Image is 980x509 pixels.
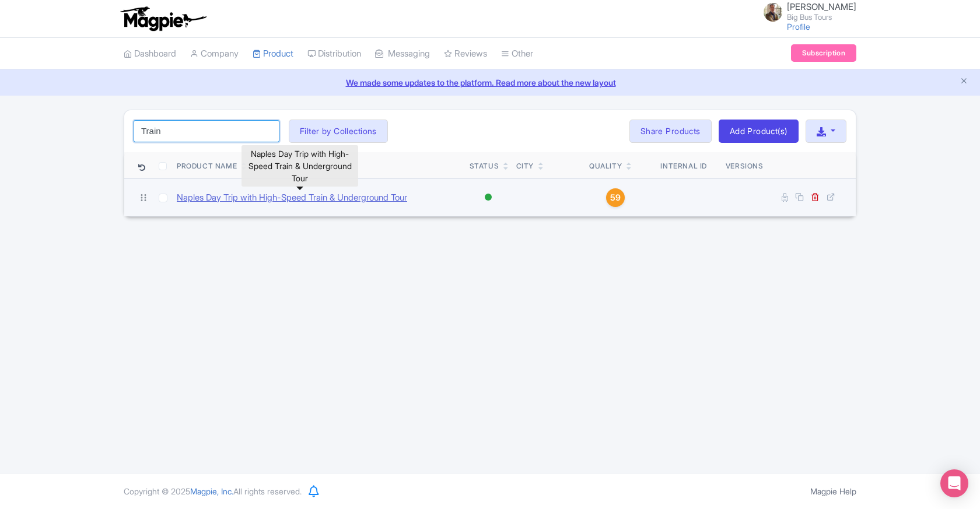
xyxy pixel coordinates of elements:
a: Add Product(s) [719,120,799,143]
a: Magpie Help [810,486,856,496]
span: 59 [610,191,621,204]
div: Copyright © 2025 All rights reserved. [117,485,309,497]
img: logo-ab69f6fb50320c5b225c76a69d11143b.png [118,6,208,31]
th: Versions [721,152,768,179]
input: Search product name, city, or interal id [134,120,279,142]
a: Reviews [444,38,487,70]
small: Big Bus Tours [787,13,856,21]
div: Status [470,161,499,171]
div: Naples Day Trip with High-Speed Train & Underground Tour [242,145,358,187]
a: [PERSON_NAME] Big Bus Tours [757,2,856,21]
a: Share Products [629,120,712,143]
a: Dashboard [124,38,176,70]
span: [PERSON_NAME] [787,1,856,12]
a: Distribution [307,38,361,70]
button: Filter by Collections [289,120,388,143]
button: Close announcement [960,75,968,89]
a: We made some updates to the platform. Read more about the new layout [7,76,973,89]
span: Magpie, Inc. [190,486,233,496]
div: Active [482,189,494,206]
div: City [516,161,534,171]
div: Open Intercom Messenger [940,469,968,497]
a: Company [190,38,239,70]
div: Product Name [177,161,237,171]
a: 59 [589,188,642,207]
th: Internal ID [647,152,721,179]
a: Profile [787,22,810,31]
a: Other [501,38,533,70]
a: Naples Day Trip with High-Speed Train & Underground Tour [177,191,407,205]
a: Subscription [791,44,856,62]
img: ft7zigi60redcfov4fja.jpg [764,3,782,22]
div: Quality [589,161,622,171]
a: Messaging [375,38,430,70]
a: Product [253,38,293,70]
